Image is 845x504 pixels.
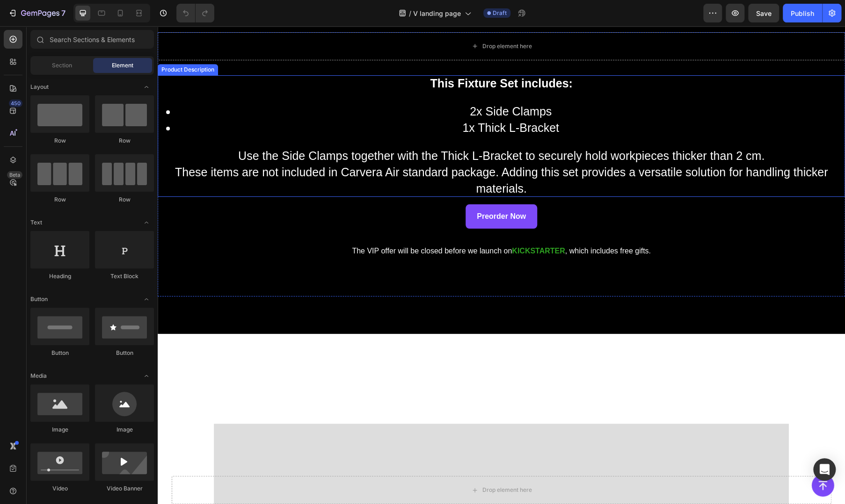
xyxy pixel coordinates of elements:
span: / [409,8,411,18]
strong: Preorder Now [319,184,368,197]
div: Heading [30,272,89,281]
div: Row [30,195,89,204]
span: Layout [30,83,49,91]
span: V landing page [413,8,461,18]
button: Publish [783,4,822,22]
div: Image [30,425,89,434]
p: 1x Thick L-Bracket [19,94,687,110]
div: Row [30,137,89,145]
div: Button [30,349,89,357]
div: Video [30,484,89,493]
button: Save [748,4,779,22]
span: Toggle open [139,368,154,383]
div: Publish [791,8,814,18]
span: Text [30,218,42,227]
span: Draft [493,9,507,17]
strong: This Fixture Set includes: [272,50,415,64]
strong: KICKSTARTER [354,221,407,229]
span: Element [112,61,133,70]
span: Save [756,9,772,17]
p: 7 [61,7,66,19]
p: These items are not included in Carvera Air standard package. Adding this set provides a versatil... [17,139,670,169]
input: Search Sections & Elements [30,30,154,49]
div: Row [95,137,154,145]
div: Text Block [95,272,154,281]
span: Toggle open [139,79,154,94]
div: Row [95,195,154,204]
div: Video Banner [95,484,154,493]
span: Media [30,372,47,380]
div: Open Intercom Messenger [813,458,836,481]
span: Button [30,295,48,303]
span: Section [52,61,72,70]
p: 2x Side Clamps [19,77,687,94]
span: Toggle open [139,292,154,307]
div: Button [95,349,154,357]
button: 7 [4,4,70,22]
div: Beta [7,171,22,179]
p: Use the Side Clamps together with the Thick L-Bracket to securely hold workpieces thicker than 2 cm. [80,123,607,136]
div: Undo/Redo [176,4,214,22]
iframe: Design area [158,26,845,504]
span: Toggle open [139,215,154,230]
p: The VIP offer will be closed before we launch on , which includes free gifts. [194,218,493,232]
button: <strong>Preorder Now</strong> [308,178,379,203]
div: 450 [9,100,22,107]
div: Product Description [2,39,58,48]
div: Image [95,425,154,434]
